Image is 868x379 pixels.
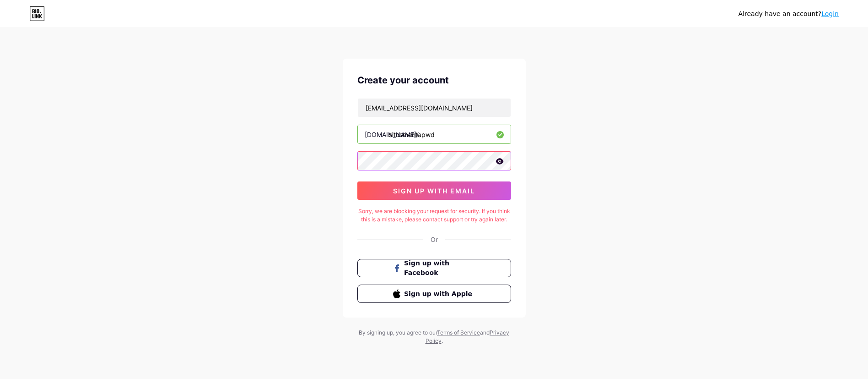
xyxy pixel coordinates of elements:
[365,130,419,139] div: [DOMAIN_NAME]/
[357,207,511,224] div: Sorry, we are blocking your request for security. If you think this is a mistake, please contact ...
[358,99,511,117] input: Email
[358,125,511,143] input: username
[357,259,511,277] button: Sign up with Facebook
[357,285,511,303] button: Sign up with Apple
[393,187,475,195] span: sign up with email
[404,289,475,299] span: Sign up with Apple
[431,235,438,244] div: Or
[357,181,511,200] button: sign up with email
[356,329,512,345] div: By signing up, you agree to our and .
[404,258,475,278] span: Sign up with Facebook
[821,10,839,17] a: Login
[437,329,480,336] a: Terms of Service
[739,9,839,19] div: Already have an account?
[357,73,511,87] div: Create your account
